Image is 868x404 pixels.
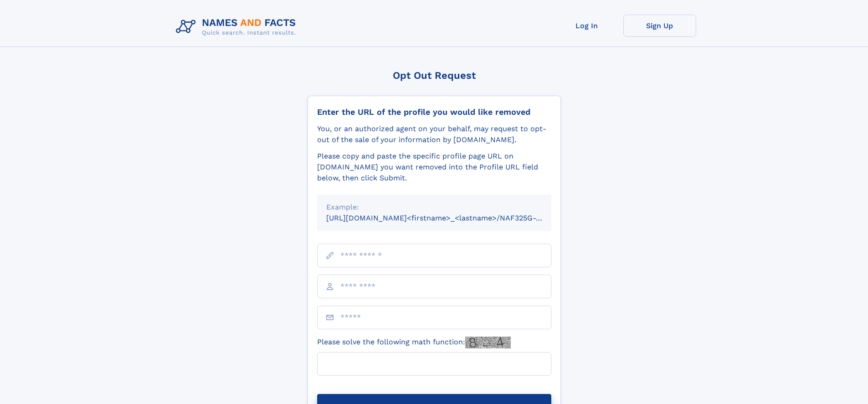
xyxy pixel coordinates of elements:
[326,214,569,222] small: [URL][DOMAIN_NAME]<firstname>_<lastname>/NAF325G-xxxxxxxx
[550,15,623,37] a: Log In
[317,107,551,117] div: Enter the URL of the profile you would like removed
[317,123,551,145] div: You, or an authorized agent on your behalf, may request to opt-out of the sale of your informatio...
[172,15,303,39] img: Logo Names and Facts
[317,151,551,184] div: Please copy and paste the specific profile page URL on [DOMAIN_NAME] you want removed into the Pr...
[623,15,696,37] a: Sign Up
[317,337,511,348] label: Please solve the following math function:
[308,70,561,81] div: Opt Out Request
[326,202,542,213] div: Example:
